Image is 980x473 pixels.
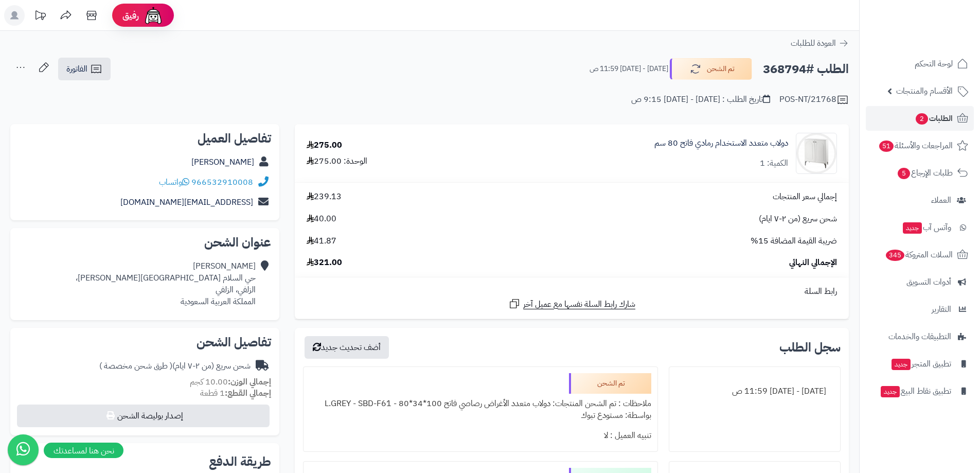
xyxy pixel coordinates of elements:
[99,360,251,372] div: شحن سريع (من ٢-٧ ايام)
[209,456,271,468] h2: طريقة الدفع
[885,248,953,262] span: السلات المتروكة
[866,51,974,76] a: لوحة التحكم
[307,139,342,151] div: 275.00
[866,379,974,404] a: تطبيق نقاط البيعجديد
[58,58,111,80] a: الفاتورة
[791,37,849,49] a: العودة للطلبات
[881,386,900,397] span: جديد
[866,270,974,294] a: أدوات التسويق
[19,236,271,249] h2: عنوان الشحن
[866,324,974,349] a: التطبيقات والخدمات
[508,297,635,310] a: شارك رابط السلة نفسها مع عميل آخر
[903,222,922,234] span: جديد
[27,5,53,28] a: تحديثات المنصة
[896,84,953,98] span: الأقسام والمنتجات
[670,58,752,80] button: تم الشحن
[866,352,974,376] a: تطبيق المتجرجديد
[779,94,849,106] div: POS-NT/21768
[299,286,845,297] div: رابط السلة
[159,176,189,188] a: واتساب
[885,250,904,261] span: 345
[866,242,974,267] a: السلات المتروكة345
[99,360,172,372] span: ( طرق شحن مخصصة )
[763,59,849,80] h2: الطلب #368794
[866,297,974,322] a: التقارير
[906,275,951,289] span: أدوات التسويق
[751,235,837,247] span: ضريبة القيمة المضافة 15%
[200,387,271,399] small: 1 قطعة
[898,168,911,180] span: 5
[880,384,951,398] span: تطبيق نقاط البيع
[17,405,270,427] button: إصدار بوليصة الشحن
[897,166,953,180] span: طلبات الإرجاع
[19,336,271,348] h2: تفاصيل الشحن
[773,191,837,203] span: إجمالي سعر المنتجات
[915,111,953,126] span: الطلبات
[143,5,164,26] img: ai-face.png
[866,133,974,158] a: المراجعات والأسئلة51
[878,138,953,153] span: المراجعات والأسئلة
[890,357,951,371] span: تطبيق المتجر
[759,213,837,225] span: شحن سريع (من ٢-٧ ايام)
[796,133,836,174] img: 1738405543-110113010117-90x90.jpg
[590,64,668,74] small: [DATE] - [DATE] 11:59 ص
[916,113,929,125] span: 2
[307,257,342,269] span: 321.00
[307,155,367,167] div: الوحدة: 275.00
[931,193,951,207] span: العملاء
[190,376,271,388] small: 10.00 كجم
[307,213,336,225] span: 40.00
[779,341,841,354] h3: سجل الطلب
[307,235,336,247] span: 41.87
[191,176,253,188] a: 966532910008
[19,132,271,145] h2: تفاصيل العميل
[305,336,389,359] button: أضف تحديث جديد
[760,157,788,169] div: الكمية: 1
[310,426,651,446] div: تنبيه العميل : لا
[902,220,951,235] span: وآتس آب
[866,215,974,240] a: وآتس آبجديد
[892,359,911,370] span: جديد
[866,188,974,213] a: العملاء
[675,381,834,401] div: [DATE] - [DATE] 11:59 ص
[225,387,271,399] strong: إجمالي القطع:
[866,161,974,185] a: طلبات الإرجاع5
[191,156,254,168] a: [PERSON_NAME]
[791,37,836,49] span: العودة للطلبات
[122,9,139,22] span: رفيق
[910,23,970,44] img: logo-2.png
[915,57,953,71] span: لوحة التحكم
[307,191,342,203] span: 239.13
[888,329,951,344] span: التطبيقات والخدمات
[879,141,894,152] span: 51
[523,299,635,310] span: شارك رابط السلة نفسها مع عميل آخر
[654,137,788,149] a: دولاب متعدد الاستخدام رمادي فاتح 80 سم
[569,373,651,394] div: تم الشحن
[631,94,770,106] div: تاريخ الطلب : [DATE] - [DATE] 9:15 ص
[76,260,256,307] div: [PERSON_NAME] حي السلام [GEOGRAPHIC_DATA][PERSON_NAME]، الزلفي، الزلفي المملكة العربية السعودية
[228,376,271,388] strong: إجمالي الوزن:
[66,63,87,75] span: الفاتورة
[789,257,837,269] span: الإجمالي النهائي
[932,302,951,317] span: التقارير
[866,106,974,131] a: الطلبات2
[310,394,651,426] div: ملاحظات : تم الشحن المنتجات: دولاب متعدد الأغراض رصاصي فاتح 100*34*80 - L.GREY - SBD-F61 بواسطة: ...
[120,196,253,208] a: [EMAIL_ADDRESS][DOMAIN_NAME]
